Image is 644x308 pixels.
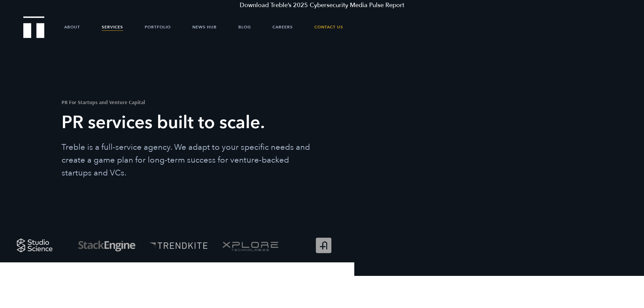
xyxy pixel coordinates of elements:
p: Treble is a full-service agency. We adapt to your specific needs and create a game plan for long-... [62,141,320,180]
img: Studio Science logo [0,228,69,262]
img: Addvocate logo [288,228,357,262]
img: XPlore logo [216,228,285,262]
a: News Hub [192,17,217,37]
a: Services [102,17,123,37]
a: Contact Us [314,17,343,37]
a: About [64,17,80,37]
a: Portfolio [145,17,171,37]
img: Treble logo [23,16,45,38]
a: Blog [238,17,251,37]
a: Treble Homepage [24,17,44,38]
h1: PR services built to scale. [62,111,320,135]
a: Careers [272,17,293,37]
h2: PR For Startups and Venture Capital [62,99,320,105]
img: StackEngine logo [72,228,141,262]
img: TrendKite logo [144,228,213,262]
